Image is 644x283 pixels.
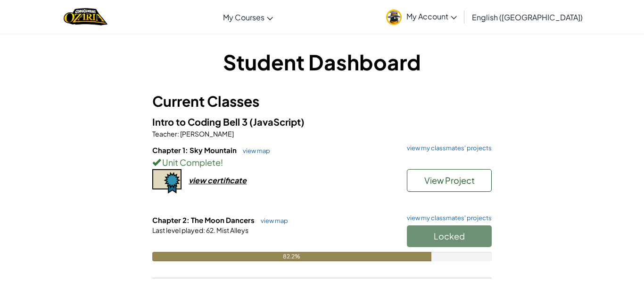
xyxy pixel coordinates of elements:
[152,47,492,77] h1: Student Dashboard
[402,215,492,221] a: view my classmates' projects
[223,12,264,22] span: My Courses
[152,91,492,112] h3: Current Classes
[152,116,249,128] span: Intro to Coding Bell 3
[238,147,270,154] a: view map
[472,12,583,22] span: English ([GEOGRAPHIC_DATA])
[407,169,492,192] button: View Project
[381,2,462,32] a: My Account
[189,175,247,185] div: view certificate
[64,7,107,26] a: Ozaria by CodeCombat logo
[205,226,215,234] span: 62.
[177,129,179,138] span: :
[218,4,278,30] a: My Courses
[467,4,587,30] a: English ([GEOGRAPHIC_DATA])
[152,146,238,154] span: Chapter 1: Sky Mountain
[152,252,431,261] div: 82.2%
[386,9,402,25] img: avatar
[215,226,248,234] span: Mist Alleys
[402,145,492,151] a: view my classmates' projects
[152,215,256,224] span: Chapter 2: The Moon Dancers
[221,157,223,168] span: !
[152,226,203,234] span: Last level played
[424,175,475,186] span: View Project
[249,116,305,128] span: (JavaScript)
[406,11,457,21] span: My Account
[152,175,247,185] a: view certificate
[161,157,221,168] span: Unit Complete
[179,129,234,138] span: [PERSON_NAME]
[152,169,182,194] img: certificate-icon.png
[256,217,288,224] a: view map
[203,226,205,234] span: :
[64,7,107,26] img: Home
[152,129,177,138] span: Teacher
